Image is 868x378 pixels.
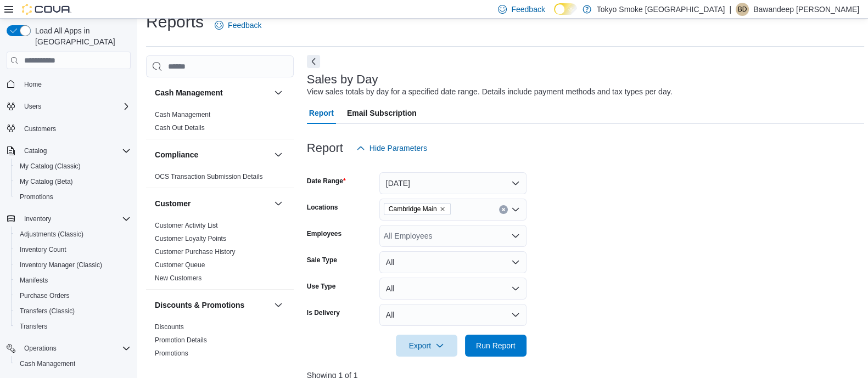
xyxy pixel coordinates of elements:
[379,172,527,194] button: [DATE]
[155,110,210,119] span: Cash Management
[155,274,201,282] a: New Customers
[15,190,58,204] a: Promotions
[11,242,135,257] button: Inventory Count
[307,256,337,264] label: Sale Type
[15,243,71,256] a: Inventory Count
[307,282,335,291] label: Use Type
[465,335,527,357] button: Run Report
[155,323,184,331] span: Discounts
[309,102,334,124] span: Report
[155,172,263,181] span: OCS Transaction Submission Details
[307,229,341,238] label: Employees
[155,124,205,132] a: Cash Out Details
[15,175,131,188] span: My Catalog (Beta)
[155,235,226,242] a: Customer Loyalty Points
[24,344,57,353] span: Operations
[20,322,47,331] span: Transfers
[20,144,51,157] button: Catalog
[155,349,188,358] span: Promotions
[24,125,56,133] span: Customers
[15,320,52,333] a: Transfers
[476,340,516,351] span: Run Report
[554,3,577,15] input: Dark Mode
[11,288,135,303] button: Purchase Orders
[736,3,749,16] div: Bawandeep Dhesi
[2,99,135,114] button: Users
[11,189,135,205] button: Promotions
[210,14,266,36] a: Feedback
[20,212,131,225] span: Inventory
[155,173,263,180] a: OCS Transaction Submission Details
[272,298,285,312] button: Discounts & Promotions
[155,300,270,311] button: Discounts & Promotions
[155,248,236,256] a: Customer Purchase History
[20,359,75,368] span: Cash Management
[20,291,70,300] span: Purchase Orders
[389,204,437,215] span: Cambridge Main
[15,289,131,302] span: Purchase Orders
[11,319,135,334] button: Transfers
[155,87,270,98] button: Cash Management
[146,219,294,289] div: Customer
[20,212,55,225] button: Inventory
[155,222,218,229] a: Customer Activity List
[15,274,131,287] span: Manifests
[228,20,261,31] span: Feedback
[155,198,191,209] h3: Customer
[402,335,451,357] span: Export
[347,102,417,124] span: Email Subscription
[155,234,226,243] span: Customer Loyalty Points
[146,11,204,33] h1: Reports
[155,323,184,331] a: Discounts
[15,258,107,272] a: Inventory Manager (Classic)
[511,205,520,214] button: Open list of options
[31,25,131,47] span: Load All Apps in [GEOGRAPHIC_DATA]
[20,122,60,136] a: Customers
[499,205,508,214] button: Clear input
[15,274,52,287] a: Manifests
[20,342,61,355] button: Operations
[15,243,131,256] span: Inventory Count
[369,143,427,154] span: Hide Parameters
[155,349,188,357] a: Promotions
[11,356,135,371] button: Cash Management
[20,177,73,186] span: My Catalog (Beta)
[15,289,74,302] a: Purchase Orders
[272,197,285,210] button: Customer
[2,76,135,92] button: Home
[155,261,205,269] a: Customer Queue
[20,276,48,285] span: Manifests
[15,320,131,333] span: Transfers
[439,206,446,212] button: Remove Cambridge Main from selection in this group
[2,143,135,159] button: Catalog
[396,335,457,357] button: Export
[15,175,77,188] a: My Catalog (Beta)
[20,144,131,157] span: Catalog
[597,3,725,16] p: Tokyo Smoke [GEOGRAPHIC_DATA]
[11,227,135,242] button: Adjustments (Classic)
[146,170,294,188] div: Compliance
[511,4,545,15] span: Feedback
[15,357,80,370] a: Cash Management
[2,341,135,356] button: Operations
[155,198,270,209] button: Customer
[384,203,451,215] span: Cambridge Main
[146,320,294,364] div: Discounts & Promotions
[11,159,135,174] button: My Catalog (Classic)
[379,251,527,273] button: All
[155,111,210,119] a: Cash Management
[11,174,135,189] button: My Catalog (Beta)
[20,122,131,136] span: Customers
[2,121,135,137] button: Customers
[307,73,378,86] h3: Sales by Day
[20,342,131,355] span: Operations
[20,245,66,254] span: Inventory Count
[20,307,75,315] span: Transfers (Classic)
[307,86,673,98] div: View sales totals by day for a specified date range. Details include payment methods and tax type...
[155,336,207,344] a: Promotion Details
[15,258,131,272] span: Inventory Manager (Classic)
[307,55,320,68] button: Next
[379,278,527,300] button: All
[155,149,270,160] button: Compliance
